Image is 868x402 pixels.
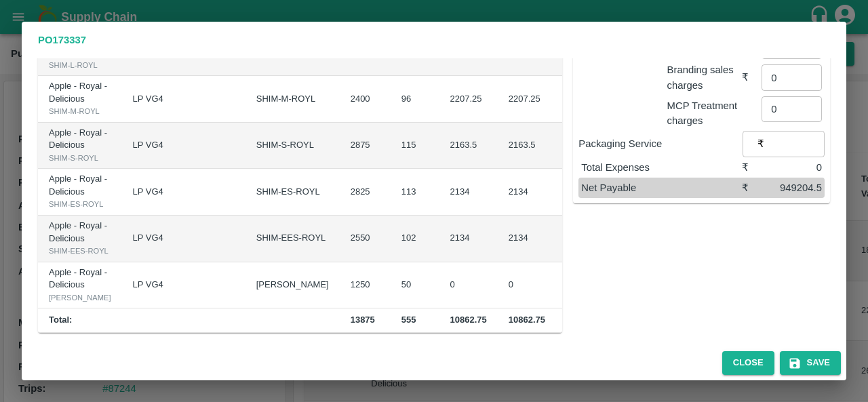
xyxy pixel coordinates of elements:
div: 0 [762,160,822,175]
td: 0 [439,262,498,309]
div: 949204.5 [762,180,822,195]
b: Total: [49,315,72,325]
td: LP VG4 [122,76,245,123]
div: SHIM-L-ROYL [49,59,111,71]
td: 2134 [498,216,556,262]
td: [PERSON_NAME] [245,262,340,309]
td: 115 [391,123,439,169]
td: 2134 [439,169,498,216]
td: 50 [391,262,439,309]
b: 13875 [351,315,375,325]
td: SHIM-S-ROYL [245,123,340,169]
td: Apple - Royal - Delicious [38,216,122,262]
div: ₹ [742,160,762,175]
td: SHIM-M-ROYL [245,76,340,123]
td: 2400 [340,76,391,123]
td: SHIM-ES-ROYL [245,169,340,216]
div: [PERSON_NAME] [49,292,111,304]
td: LP VG4 [122,123,245,169]
td: LP VG4 [122,262,245,309]
td: 2207.25 [439,76,498,123]
p: Total Expenses [581,160,741,175]
div: SHIM-S-ROYL [49,152,111,164]
div: SHIM-ES-ROYL [49,198,111,210]
div: ₹ [742,70,762,85]
div: SHIM-M-ROYL [49,105,111,117]
div: ₹ [742,180,762,195]
button: Save [780,351,841,375]
p: MCP Treatment charges [667,98,742,129]
div: SHIM-EES-ROYL [49,245,111,257]
td: 113 [391,169,439,216]
td: 96 [391,76,439,123]
td: 2825 [340,169,391,216]
b: 555 [401,315,416,325]
td: 2550 [340,216,391,262]
td: SHIM-EES-ROYL [245,216,340,262]
p: Branding sales charges [667,62,742,93]
b: 10862.75 [509,315,545,325]
td: Apple - Royal - Delicious [38,262,122,309]
td: Apple - Royal - Delicious [38,76,122,123]
td: 2163.5 [498,123,556,169]
td: 2134 [498,169,556,216]
td: 2207.25 [498,76,556,123]
td: LP VG4 [122,216,245,262]
td: LP VG4 [122,169,245,216]
td: Apple - Royal - Delicious [38,169,122,216]
p: Packaging Service [578,136,743,151]
b: PO 173337 [38,35,86,45]
td: Apple - Royal - Delicious [38,123,122,169]
b: 10862.75 [450,315,487,325]
td: 102 [391,216,439,262]
p: Net Payable [581,180,741,195]
td: 2163.5 [439,123,498,169]
td: 2134 [439,216,498,262]
button: Close [722,351,774,375]
td: 1250 [340,262,391,309]
td: 2875 [340,123,391,169]
p: ₹ [757,136,764,151]
td: 0 [498,262,556,309]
